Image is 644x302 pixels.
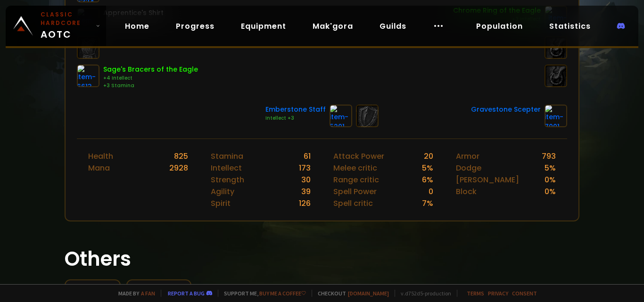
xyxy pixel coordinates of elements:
div: 126 [299,197,311,209]
a: Report a bug [168,290,205,297]
div: Gravestone Scepter [471,105,541,114]
div: 39 [301,186,311,197]
span: Made by [113,290,155,297]
a: Statistics [542,16,598,36]
a: a fan [141,290,155,297]
a: Buy me a coffee [259,290,306,297]
div: 2928 [169,162,188,174]
h1: Others [65,244,580,274]
div: 825 [174,150,188,162]
div: Intellect [211,162,242,174]
span: AOTC [41,10,92,41]
div: 6 % [422,174,433,186]
div: 7 % [422,197,433,209]
a: Privacy [488,290,508,297]
div: Emberstone Staff [265,105,326,114]
div: 20 [424,150,433,162]
div: Armor [456,150,479,162]
span: Support me, [218,290,306,297]
div: [PERSON_NAME] [456,174,519,186]
div: 61 [304,150,311,162]
div: +4 Intellect [103,74,198,82]
small: Classic Hardcore [41,10,92,27]
div: Strength [211,174,244,186]
div: Mana [88,162,110,174]
img: item-7001 [545,105,567,127]
a: Population [469,16,530,36]
div: Agility [211,186,234,197]
div: 173 [299,162,311,174]
div: 793 [542,150,556,162]
div: +3 Stamina [103,82,198,90]
div: Attack Power [333,150,384,162]
a: Mak'gora [305,16,361,36]
a: Classic HardcoreAOTC [6,6,106,46]
div: Melee critic [333,162,377,174]
div: 5 % [545,162,556,174]
a: Equipment [233,16,294,36]
a: Consent [512,290,537,297]
div: Range critic [333,174,379,186]
div: Health [88,150,113,162]
div: Dodge [456,162,481,174]
div: Spell critic [333,197,373,209]
div: Sage's Bracers of the Eagle [103,65,198,74]
img: item-6613 [77,65,99,87]
div: Stamina [211,150,243,162]
a: Terms [467,290,484,297]
div: 0 % [545,174,556,186]
div: 0 % [545,186,556,197]
a: Home [117,16,157,36]
div: 0 [429,186,433,197]
span: v. d752d5 - production [395,290,451,297]
div: Block [456,186,477,197]
div: Spell Power [333,186,377,197]
a: Guilds [372,16,414,36]
span: Checkout [312,290,389,297]
a: [DOMAIN_NAME] [348,290,389,297]
a: Progress [168,16,222,36]
div: Spirit [211,197,231,209]
div: 5 % [422,162,433,174]
div: Intellect +3 [265,114,326,122]
div: 30 [301,174,311,186]
img: item-5201 [330,105,352,127]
